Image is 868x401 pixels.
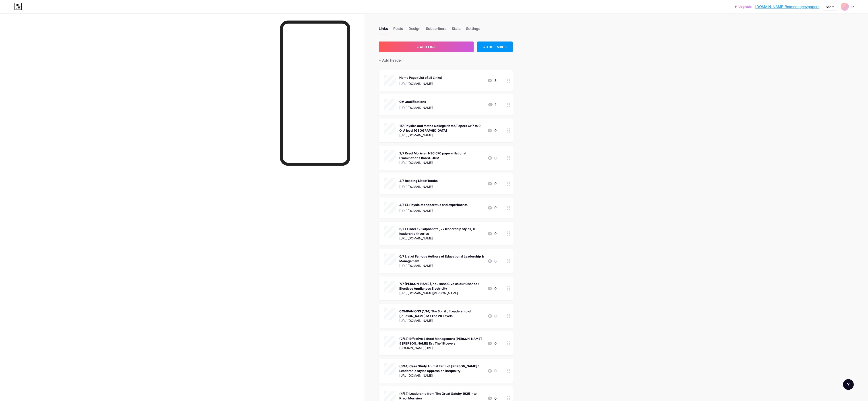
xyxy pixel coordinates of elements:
div: 5/7 EL lider : 26 alphabets , 27 leadership styles, 10 leadership theories [399,226,484,236]
div: Posts [393,26,403,34]
div: Stats [452,26,461,34]
div: [URL][DOMAIN_NAME] [399,208,468,213]
div: [URL][DOMAIN_NAME][PERSON_NAME] [399,291,484,295]
div: [URL][DOMAIN_NAME] [399,81,442,86]
div: Share [826,4,834,9]
div: [URL][DOMAIN_NAME] [399,160,484,165]
div: 6/7 List of Famous Authors of Educational Leadership & Management [399,254,484,263]
div: 0 [487,155,497,161]
div: Design [408,26,421,34]
div: 0 [487,181,497,186]
div: 0 [487,231,497,236]
div: [URL][DOMAIN_NAME] [399,184,438,189]
div: [URL][DOMAIN_NAME] [399,236,484,241]
div: 0 [487,128,497,133]
button: + ADD LINK [379,42,474,52]
div: 0 [487,205,497,210]
div: Settings [466,26,480,34]
div: [URL][DOMAIN_NAME] [399,105,433,110]
a: Upgrade [735,5,752,8]
div: 3 [487,78,497,83]
div: 0 [487,258,497,264]
div: + Add header [379,58,402,63]
div: 2/7 Kreol Morisien NSC 670 papers National Examinations Board-UOM [399,151,484,160]
div: 4/7 EL Physicist : apparatus and experiments [399,202,468,207]
div: 0 [487,396,497,401]
div: [DOMAIN_NAME][URL] [399,346,484,350]
div: 7/7 [PERSON_NAME], nou sans Give us our Chance : Electives Appliances Electricity [399,281,484,291]
div: [URL][DOMAIN_NAME] [399,263,484,268]
div: CV Qualifications [399,99,433,104]
div: 1 [488,102,497,107]
div: (2/14) Effective School Management [PERSON_NAME] & [PERSON_NAME] Dr : The 18 Levels [399,336,484,346]
div: Subscribers [426,26,446,34]
div: 0 [487,341,497,346]
div: 0 [487,286,497,291]
div: Home Page (List of all Links) [399,75,442,80]
div: (3/14) Case Study Animal Farm of [PERSON_NAME] : Leadership styles oppression inequality [399,364,484,373]
a: [DOMAIN_NAME]/homepagecvpapers [755,4,819,9]
div: (4/14) Leadership from The Great Gatsby 1925 into Kreol Morisien [399,391,484,401]
span: + ADD LINK [417,45,436,49]
div: 3/7 Reading List of Books [399,178,438,183]
div: 0 [487,368,497,374]
div: 0 [487,313,497,319]
div: [URL][DOMAIN_NAME] [399,133,484,137]
div: [URL][DOMAIN_NAME] [399,373,484,378]
div: [URL][DOMAIN_NAME] [399,318,484,323]
div: + ADD EMBED [477,42,513,52]
div: COMPANIONS (1/14) The Spirit of Leadership of [PERSON_NAME] M : The 20 Levels [399,309,484,318]
div: Links [379,26,388,34]
div: 1/7 Physics and Maths College Notes/Papers Gr 7 to 9, O, A level [GEOGRAPHIC_DATA] [399,123,484,133]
